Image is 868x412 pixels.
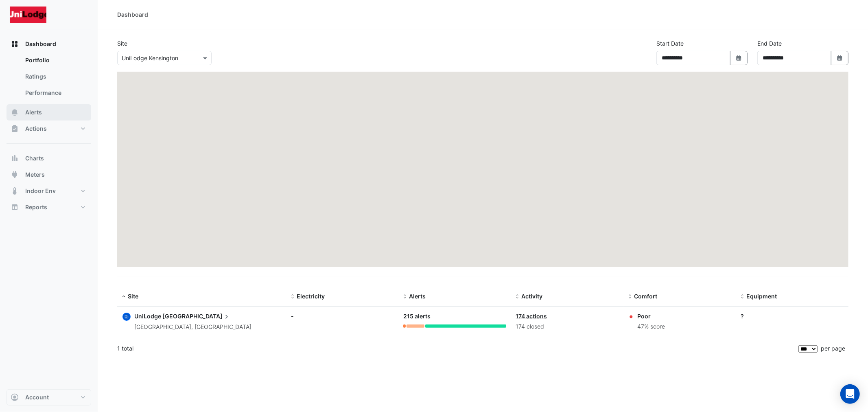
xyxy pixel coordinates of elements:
[637,322,665,331] div: 47% score
[840,384,860,404] div: Open Intercom Messenger
[25,125,47,133] span: Actions
[297,293,325,300] span: Electricity
[19,52,91,68] a: Portfolio
[162,312,231,321] span: [GEOGRAPHIC_DATA]
[7,104,91,121] button: Alerts
[11,171,19,179] app-icon: Meters
[7,150,91,167] button: Charts
[117,10,148,19] div: Dashboard
[11,40,19,48] app-icon: Dashboard
[117,338,797,359] div: 1 total
[11,187,19,195] app-icon: Indoor Env
[11,154,19,162] app-icon: Charts
[516,322,619,331] div: 174 closed
[11,203,19,211] app-icon: Reports
[821,345,845,352] span: per page
[757,39,782,48] label: End Date
[128,293,138,300] span: Site
[7,199,91,215] button: Reports
[19,85,91,101] a: Performance
[25,393,49,401] span: Account
[291,312,394,320] div: -
[634,293,657,300] span: Comfort
[10,7,46,23] img: Company Logo
[11,125,19,133] app-icon: Actions
[134,322,251,332] div: [GEOGRAPHIC_DATA], [GEOGRAPHIC_DATA]
[735,55,743,61] fa-icon: Select Date
[7,389,91,405] button: Account
[117,39,127,48] label: Site
[19,68,91,85] a: Ratings
[25,108,42,116] span: Alerts
[409,293,426,300] span: Alerts
[11,108,19,116] app-icon: Alerts
[25,40,56,48] span: Dashboard
[7,36,91,52] button: Dashboard
[656,39,684,48] label: Start Date
[522,293,543,300] span: Activity
[7,52,91,104] div: Dashboard
[637,312,665,320] div: Poor
[7,121,91,137] button: Actions
[741,312,844,320] div: ?
[403,312,506,321] div: 215 alerts
[7,183,91,199] button: Indoor Env
[25,187,56,195] span: Indoor Env
[516,313,547,320] a: 174 actions
[134,313,161,320] span: UniLodge
[25,203,47,211] span: Reports
[7,167,91,183] button: Meters
[836,55,844,61] fa-icon: Select Date
[25,171,45,179] span: Meters
[25,154,44,162] span: Charts
[747,293,777,300] span: Equipment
